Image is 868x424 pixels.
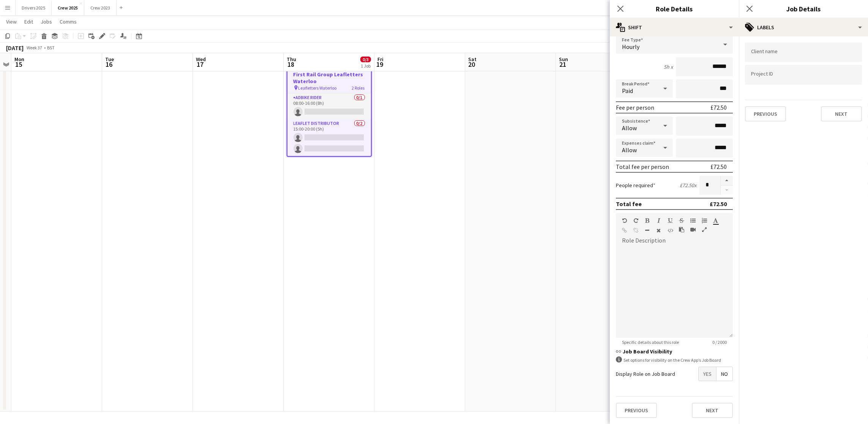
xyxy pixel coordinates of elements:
[616,200,642,208] div: Total fee
[645,227,650,233] button: Horizontal Line
[616,163,669,170] div: Total fee per person
[25,45,44,50] span: Week 37
[821,106,862,121] button: Next
[690,218,696,224] button: Unordered List
[616,370,675,377] label: Display Role on Job Board
[559,56,568,63] span: Sun
[706,339,733,345] span: 0 / 2000
[616,182,655,189] label: People required
[287,93,371,119] app-card-role: Adbike Rider0/108:00-16:00 (8h)
[716,367,732,381] span: No
[47,45,55,50] div: BST
[679,227,684,233] button: Paste as plain text
[558,60,568,69] span: 21
[702,218,707,224] button: Ordered List
[710,104,727,111] div: £72.50
[690,227,696,233] button: Insert video
[622,146,637,154] span: Allow
[710,200,727,208] div: £72.50
[195,60,206,69] span: 17
[710,163,727,170] div: £72.50
[664,63,673,70] div: 5h x
[751,49,856,56] input: Type to search client labels...
[610,18,739,36] div: Shift
[6,44,24,52] div: [DATE]
[287,71,371,85] h3: First Rail Group Leafletters Waterloo
[702,227,707,233] button: Fullscreen
[196,56,206,63] span: Wed
[468,56,477,63] span: Sat
[679,218,684,224] button: Strikethrough
[622,87,633,95] span: Paid
[3,17,20,27] a: View
[41,18,52,25] span: Jobs
[616,348,733,355] h3: Job Board Visibility
[24,18,33,25] span: Edit
[692,403,733,418] button: Next
[377,56,383,63] span: Fri
[105,56,114,63] span: Tue
[656,227,661,233] button: Clear Formatting
[668,218,673,224] button: Underline
[21,17,36,27] a: Edit
[287,56,296,63] span: Thu
[6,18,17,25] span: View
[298,85,337,91] span: Leafletters Waterloo
[622,43,639,50] span: Hourly
[739,18,868,36] div: Labels
[376,60,383,69] span: 19
[84,0,117,15] button: Crew 2023
[616,339,685,345] span: Specific details about this role
[52,0,84,15] button: Crew 2025
[739,4,868,14] h3: Job Details
[360,57,371,62] span: 0/3
[287,53,372,157] app-job-card: Draft08:00-20:00 (12h)0/3First Rail Group Leafletters Waterloo Leafletters Waterloo2 RolesAdbike ...
[699,367,716,381] span: Yes
[16,0,52,15] button: Drivers 2025
[668,227,673,233] button: HTML Code
[13,60,24,69] span: 15
[610,4,739,14] h3: Role Details
[622,218,627,224] button: Undo
[57,17,80,27] a: Comms
[104,60,114,69] span: 16
[616,104,654,111] div: Fee per person
[286,60,296,69] span: 18
[622,124,637,132] span: Allow
[14,56,24,63] span: Mon
[60,18,77,25] span: Comms
[633,218,639,224] button: Redo
[616,356,733,364] div: Set options for visibility on the Crew App’s Job Board
[38,17,55,27] a: Jobs
[713,218,718,224] button: Text Color
[656,218,661,224] button: Italic
[745,106,786,121] button: Previous
[361,63,371,69] div: 1 Job
[645,218,650,224] button: Bold
[287,119,371,156] app-card-role: Leaflet Distributor0/215:00-20:00 (5h)
[721,176,733,186] button: Increase
[352,85,365,91] span: 2 Roles
[467,60,477,69] span: 20
[680,182,696,189] div: £72.50 x
[751,71,856,78] input: Type to search project ID labels...
[616,403,657,418] button: Previous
